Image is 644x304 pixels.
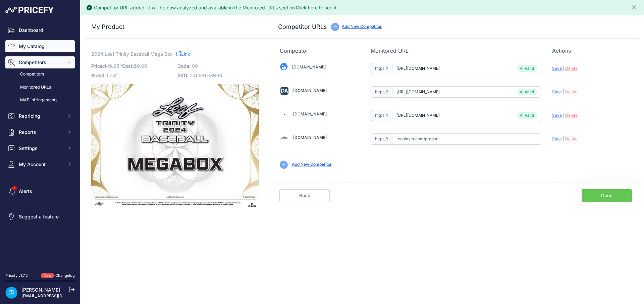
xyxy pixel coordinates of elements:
span: Leaf [107,72,117,78]
a: [PERSON_NAME] [21,287,60,293]
input: blowoutcards.com/product [392,63,541,74]
nav: Sidebar [5,24,75,265]
span: Save [552,136,562,141]
span: https:// [371,86,392,98]
span: Delete [565,89,578,94]
span: Reports [19,129,63,136]
a: MAP infringements [5,94,75,106]
h3: My Product [91,22,259,32]
img: Pricefy Logo [5,7,54,13]
span: 2024 Leaf Trinity Baseball Mega Box [91,50,173,58]
button: Competitors [5,56,75,68]
span: https:// [371,110,392,121]
h3: Competitor URLs [278,22,327,32]
span: Delete [565,136,578,141]
span: 19.95 [107,63,119,69]
a: Add New Competitor [292,162,332,167]
span: Settings [19,145,63,152]
div: Competitor URL added. It will be now analyzed and available in the Monitored URLs section. [94,4,336,11]
span: 24LEBT-MB(B) [190,72,222,78]
a: [DOMAIN_NAME] [293,88,327,93]
a: Suggest a feature [5,211,75,223]
input: steelcitycollectibles.com/product [392,110,541,121]
div: Pricefy v1.7.2 [5,273,28,278]
span: Competitors [19,59,63,66]
span: Brand: [91,72,106,78]
p: Monitored URL [371,47,541,55]
a: [EMAIL_ADDRESS][DOMAIN_NAME] [21,293,92,298]
p: Actions [552,47,632,55]
button: Settings [5,142,75,154]
a: [DOMAIN_NAME] [292,64,326,69]
input: dacardworld.com/product [392,86,541,98]
p: Competitor [280,47,360,55]
a: Add New Competitor [342,24,382,29]
a: [DOMAIN_NAME] [293,111,327,116]
a: Alerts [5,185,75,197]
span: | [563,136,564,141]
span: My Account [19,161,63,168]
span: Price: [91,63,104,69]
button: Close [631,3,639,11]
span: 00 [192,63,198,69]
span: Repricing [19,113,63,119]
span: | [563,66,564,71]
a: [DOMAIN_NAME] [293,135,327,140]
span: Cost: [122,63,134,69]
span: | [563,89,564,94]
a: Link [176,50,190,58]
span: Save [552,113,562,118]
span: https:// [371,63,392,74]
a: Monitored URLs [5,82,75,93]
button: Reports [5,126,75,138]
a: Done [582,189,632,202]
input: tcgplayer.com/product [392,133,541,145]
span: 0.00 [137,63,147,69]
button: Repricing [5,110,75,122]
span: Save [552,66,562,71]
span: Delete [565,113,578,118]
span: | [563,113,564,118]
a: Click here to see it [296,5,336,10]
span: Save [552,89,562,94]
span: Code: [177,63,191,69]
a: Competitors [5,68,75,80]
p: $ [91,61,173,71]
span: SKU: [177,72,189,78]
a: Dashboard [5,24,75,36]
span: New [41,273,54,278]
span: / $ [120,63,147,69]
span: https:// [371,133,392,145]
a: My Catalog [5,40,75,52]
a: Back [279,189,330,202]
a: Changelog [55,273,75,278]
span: Delete [565,66,578,71]
button: My Account [5,158,75,170]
